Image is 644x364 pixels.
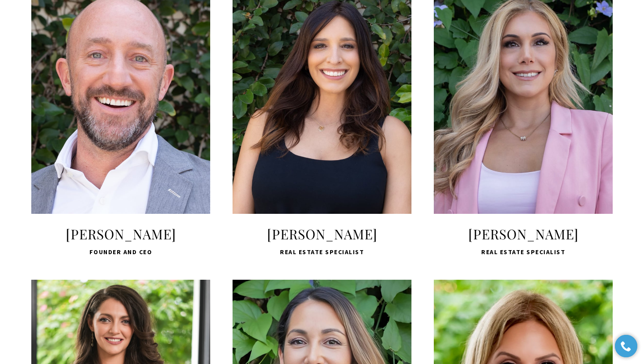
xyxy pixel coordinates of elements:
[233,225,411,243] span: [PERSON_NAME]
[31,225,210,243] span: [PERSON_NAME]
[233,247,411,257] span: Real Estate Specialist
[434,225,613,243] span: [PERSON_NAME]
[31,247,210,257] span: Founder and CEO
[434,247,613,257] span: Real Estate Specialist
